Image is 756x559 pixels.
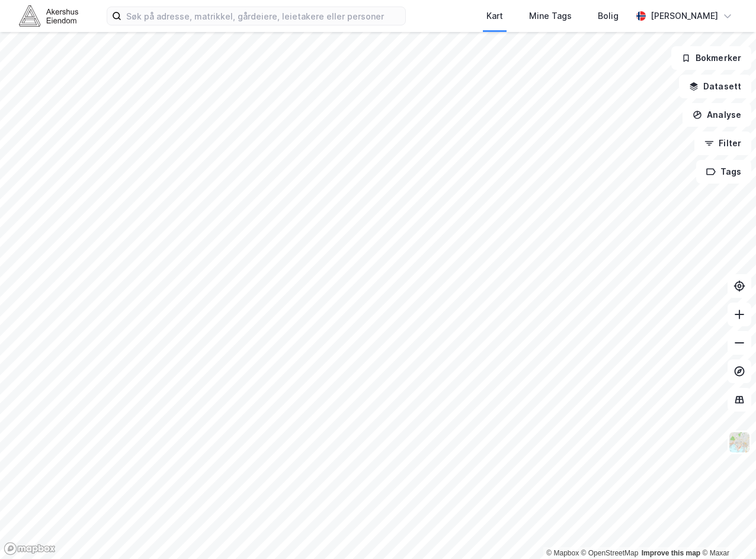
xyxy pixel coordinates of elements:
[19,5,78,26] img: akershus-eiendom-logo.9091f326c980b4bce74ccdd9f866810c.svg
[694,131,751,155] button: Filter
[546,549,579,557] a: Mapbox
[697,502,756,559] iframe: Chat Widget
[696,160,751,184] button: Tags
[697,502,756,559] div: Kontrollprogram for chat
[121,7,405,25] input: Søk på adresse, matrikkel, gårdeiere, leietakere eller personer
[642,549,700,557] a: Improve this map
[679,75,751,98] button: Datasett
[486,9,503,23] div: Kart
[4,542,56,555] a: Mapbox homepage
[683,103,751,127] button: Analyse
[728,431,751,454] img: Z
[598,9,619,23] div: Bolig
[651,9,718,23] div: [PERSON_NAME]
[671,46,751,70] button: Bokmerker
[529,9,572,23] div: Mine Tags
[581,549,639,557] a: OpenStreetMap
